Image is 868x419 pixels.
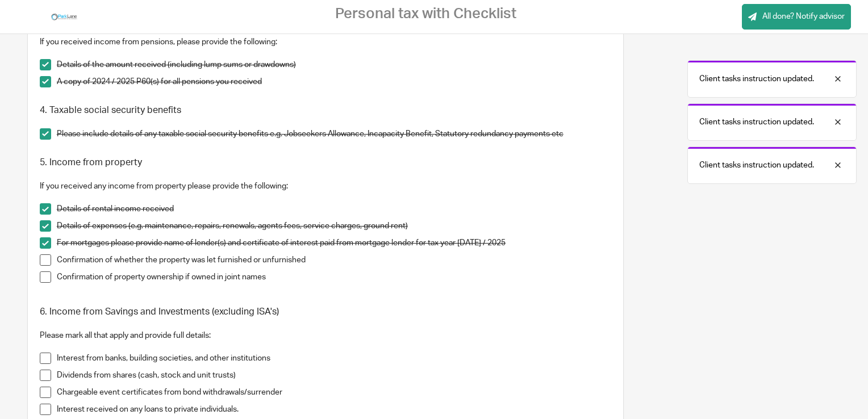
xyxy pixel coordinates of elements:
[57,76,612,87] p: A copy of 2024 / 2025 P60(s) for all pensions you received
[57,203,612,215] p: Details of rental income received
[57,128,612,140] p: Please include details of any taxable social security benefits e.g. Jobseekers Allowance, Incapac...
[699,160,814,171] p: Client tasks instruction updated.
[57,271,612,283] p: Confirmation of property ownership if owned in joint names
[50,9,78,26] img: Park-Lane_9(72).jpg
[57,220,612,232] p: Details of expenses (e.g. maintenance, repairs, renewals, agents fees, service charges, ground rent)
[40,306,612,318] h3: 6. Income from Savings and Investments (excluding ISA's)
[57,370,612,381] p: Dividends from shares (cash, stock and unit trusts)
[57,387,612,398] p: Chargeable event certificates from bond withdrawals/surrender
[40,330,612,341] p: Please mark all that apply and provide full details:
[57,353,612,364] p: Interest from banks, building societies, and other institutions
[40,157,612,169] h3: 5. Income from property
[335,5,516,23] h2: Personal tax with Checklist
[742,4,851,30] a: All done? Notify advisor
[57,237,612,249] p: For mortgages please provide name of lender(s) and certificate of interest paid from mortgage len...
[40,104,612,116] h3: 4. Taxable social security benefits
[57,404,612,415] p: Interest received on any loans to private individuals.
[57,59,612,70] p: Details of the amount received (including lump sums or drawdowns)
[40,36,612,48] p: If you received income from pensions, please provide the following:
[699,116,814,128] p: Client tasks instruction updated.
[40,181,612,192] p: If you received any income from property please provide the following:
[57,254,612,266] p: Confirmation of whether the property was let furnished or unfurnished
[699,73,814,85] p: Client tasks instruction updated.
